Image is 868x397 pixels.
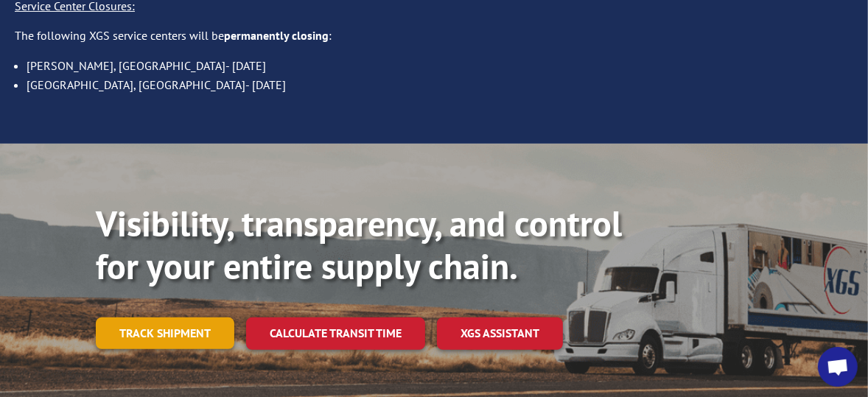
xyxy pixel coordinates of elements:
[15,27,853,57] p: The following XGS service centers will be :
[818,347,858,387] a: Open chat
[27,75,853,94] li: [GEOGRAPHIC_DATA], [GEOGRAPHIC_DATA]- [DATE]
[437,317,563,349] a: XGS ASSISTANT
[27,56,853,75] li: [PERSON_NAME], [GEOGRAPHIC_DATA]- [DATE]
[96,200,622,289] b: Visibility, transparency, and control for your entire supply chain.
[96,317,234,348] a: Track shipment
[246,317,425,349] a: Calculate transit time
[224,28,329,43] strong: permanently closing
